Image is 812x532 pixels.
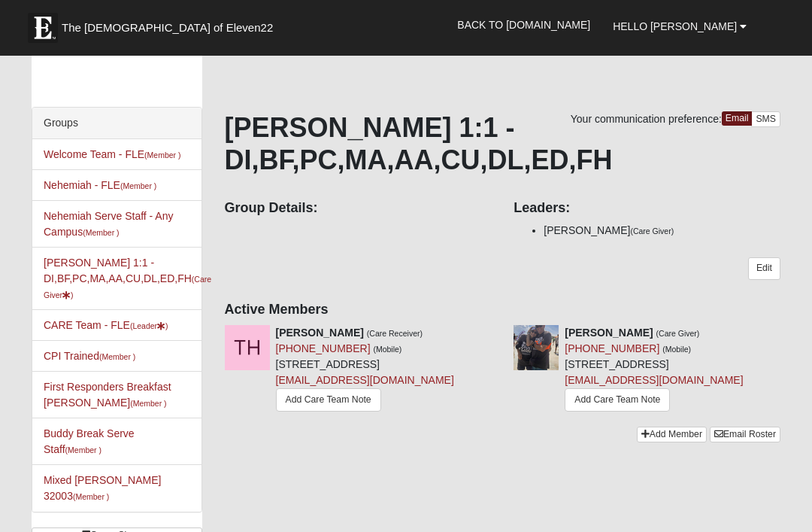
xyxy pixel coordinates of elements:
[565,342,659,354] a: [PHONE_NUMBER]
[130,399,166,408] small: (Member )
[62,20,273,35] span: The [DEMOGRAPHIC_DATA] of Eleven22
[276,327,364,339] strong: [PERSON_NAME]
[44,257,211,300] a: [PERSON_NAME] 1:1 - DI,BF,PC,MA,AA,CU,DL,ED,FH(Care Giver)
[44,381,171,409] a: First Responders Breakfast [PERSON_NAME](Member )
[565,374,743,386] a: [EMAIL_ADDRESS][DOMAIN_NAME]
[722,111,753,126] a: Email
[225,111,781,176] h1: [PERSON_NAME] 1:1 - DI,BF,PC,MA,AA,CU,DL,ED,FH
[565,325,743,415] div: [STREET_ADDRESS]
[44,148,181,160] a: Welcome Team - FLE(Member )
[565,388,670,412] a: Add Care Team Note
[276,374,454,386] a: [EMAIL_ADDRESS][DOMAIN_NAME]
[65,445,101,454] small: (Member )
[276,388,381,412] a: Add Care Team Note
[120,181,156,190] small: (Member )
[44,179,156,191] a: Nehemiah - FLE(Member )
[99,352,135,361] small: (Member )
[656,329,700,338] small: (Care Giver)
[637,427,707,442] a: Add Member
[44,350,135,362] a: CPI Trained(Member )
[73,492,109,501] small: (Member )
[20,5,321,43] a: The [DEMOGRAPHIC_DATA] of Eleven22
[130,321,168,330] small: (Leader )
[367,329,423,338] small: (Care Receiver)
[544,223,780,239] li: [PERSON_NAME]
[446,6,601,44] a: Back to [DOMAIN_NAME]
[83,228,119,237] small: (Member )
[565,327,653,339] strong: [PERSON_NAME]
[514,200,780,217] h4: Leaders:
[28,13,58,43] img: Eleven22 logo
[748,257,780,279] a: Edit
[44,210,174,238] a: Nehemiah Serve Staff - Any Campus(Member )
[32,108,201,139] div: Groups
[662,345,691,354] small: (Mobile)
[144,150,180,160] small: (Member )
[710,427,780,442] a: Email Roster
[276,342,371,354] a: [PHONE_NUMBER]
[630,226,674,236] small: (Care Giver)
[276,325,454,415] div: [STREET_ADDRESS]
[44,474,161,502] a: Mixed [PERSON_NAME] 32003(Member )
[44,427,135,455] a: Buddy Break Serve Staff(Member )
[613,20,737,32] span: Hello [PERSON_NAME]
[571,113,722,125] span: Your communication preference:
[225,200,492,217] h4: Group Details:
[44,319,168,331] a: CARE Team - FLE(Leader)
[373,345,401,354] small: (Mobile)
[225,302,781,318] h4: Active Members
[601,8,758,45] a: Hello [PERSON_NAME]
[751,111,780,127] a: SMS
